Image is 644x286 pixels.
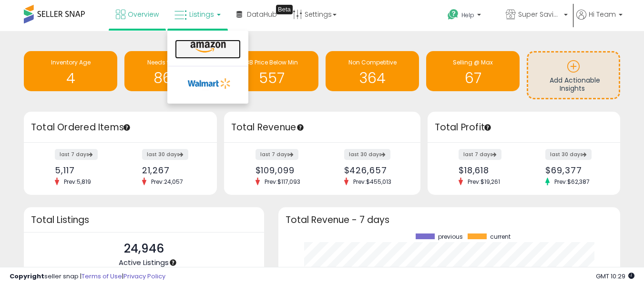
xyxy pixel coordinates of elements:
[260,178,305,186] span: Prev: $117,093
[276,5,293,14] div: Tooltip anchor
[10,272,44,281] strong: Copyright
[459,149,501,160] label: last 7 days
[440,1,497,31] a: Help
[550,178,594,186] span: Prev: $62,387
[31,216,257,223] h3: Total Listings
[490,233,511,240] span: current
[461,11,474,19] span: Help
[82,272,122,281] a: Terms of Use
[545,165,603,175] div: $69,377
[596,272,634,281] span: 2025-08-11 10:29 GMT
[431,70,515,86] h1: 67
[225,51,318,91] a: BB Price Below Min 557
[129,70,213,86] h1: 8692
[438,233,463,240] span: previous
[435,121,613,134] h3: Total Profit
[447,9,459,21] i: Get Help
[576,10,623,31] a: Hi Team
[344,149,390,160] label: last 30 days
[459,165,517,175] div: $18,618
[296,123,305,132] div: Tooltip anchor
[124,51,218,91] a: Needs to Reprice 8692
[189,10,214,19] span: Listings
[483,123,492,132] div: Tooltip anchor
[123,123,131,132] div: Tooltip anchor
[348,178,396,186] span: Prev: $455,013
[550,75,600,94] span: Add Actionable Insights
[326,51,419,91] a: Non Competitive 364
[344,165,404,175] div: $426,657
[31,121,210,134] h3: Total Ordered Items
[589,10,616,19] span: Hi Team
[518,10,561,19] span: Super Savings Now (NEW)
[29,70,112,86] h1: 4
[59,178,96,186] span: Prev: 5,819
[330,70,414,86] h1: 364
[146,178,188,186] span: Prev: 24,057
[55,165,113,175] div: 5,117
[55,149,98,160] label: last 7 days
[230,70,314,86] h1: 557
[142,165,200,175] div: 21,267
[256,149,298,160] label: last 7 days
[245,58,298,66] span: BB Price Below Min
[119,240,169,258] p: 24,946
[286,216,613,223] h3: Total Revenue - 7 days
[119,257,169,267] span: Active Listings
[231,121,413,134] h3: Total Revenue
[426,51,520,91] a: Selling @ Max 67
[10,272,165,281] div: seller snap | |
[142,149,188,160] label: last 30 days
[247,10,277,19] span: DataHub
[169,258,177,267] div: Tooltip anchor
[348,58,397,66] span: Non Competitive
[256,165,315,175] div: $109,099
[545,149,592,160] label: last 30 days
[128,10,159,19] span: Overview
[528,53,619,98] a: Add Actionable Insights
[24,51,117,91] a: Inventory Age 4
[453,58,493,66] span: Selling @ Max
[463,178,505,186] span: Prev: $19,261
[123,272,165,281] a: Privacy Policy
[147,58,195,66] span: Needs to Reprice
[51,58,91,66] span: Inventory Age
